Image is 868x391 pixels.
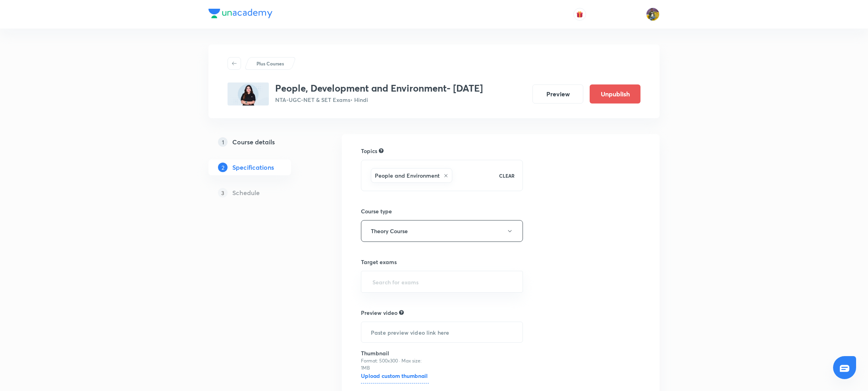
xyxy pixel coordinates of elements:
div: Explain about your course, what you’ll be teaching, how it will help learners in their preparation [399,309,404,316]
div: Search for topics [379,147,384,154]
p: 1 [218,137,228,147]
img: sajan k [646,8,660,21]
p: 2 [218,163,228,172]
input: Paste preview video link here [361,322,523,342]
input: Search for exams [371,274,513,289]
p: NTA-UGC-NET & SET Exams • Hindi [275,96,483,104]
h6: Upload custom thumbnail [361,372,429,383]
a: Company Logo [208,9,272,20]
h6: Target exams [361,258,523,266]
button: avatar [573,8,586,21]
h6: People and Environment [375,171,440,180]
h3: People, Development and Environment- [DATE] [275,82,483,94]
p: CLEAR [499,172,515,179]
h6: Course type [361,207,523,215]
a: 1Course details [208,134,316,150]
h6: Preview video [361,309,397,317]
button: Preview [532,84,583,103]
h6: Thumbnail [361,349,429,357]
img: ED643DD7-A70B-4F73-B15C-18FC1CEFFF08_plus.png [228,82,269,105]
h5: Specifications [232,163,274,172]
p: Plus Courses [257,60,284,67]
p: Format: 500x300 · Max size: 1MB [361,357,429,372]
p: 3 [218,188,228,197]
img: Company Logo [208,9,272,18]
button: Open [518,281,520,283]
h5: Schedule [232,188,260,197]
button: Theory Course [361,220,523,242]
h6: Topics [361,147,377,155]
button: Unpublish [590,84,640,103]
img: avatar [576,11,583,18]
h5: Course details [232,137,275,147]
